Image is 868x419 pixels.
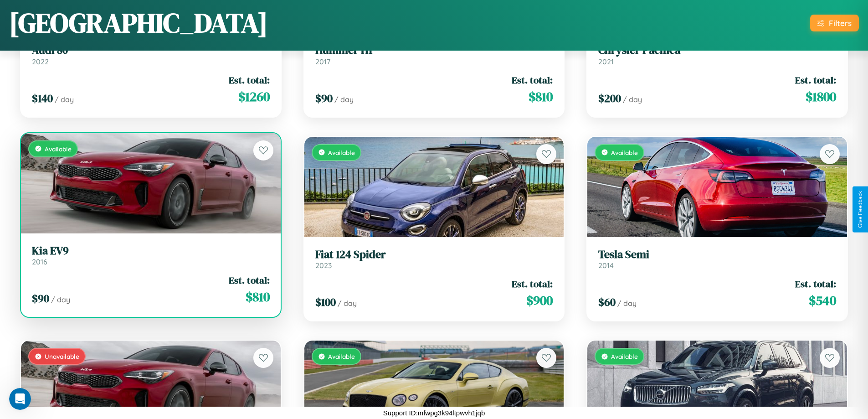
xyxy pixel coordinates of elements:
[512,73,553,87] span: Est. total:
[526,291,553,310] span: $ 900
[238,88,270,106] span: $ 1260
[315,57,330,66] span: 2017
[32,91,53,106] span: $ 140
[598,44,836,57] h3: Chrysler Pacifica
[512,277,553,290] span: Est. total:
[32,44,270,66] a: Audi 802022
[32,244,270,258] h3: Kia EV9
[829,18,852,28] div: Filters
[598,295,616,310] span: $ 60
[810,15,859,31] button: Filters
[383,407,485,419] p: Support ID: mfwpg3k94ltpwvh1jqb
[32,44,270,57] h3: Audi 80
[795,277,836,290] span: Est. total:
[45,352,79,360] span: Unavailable
[229,274,270,287] span: Est. total:
[55,95,74,104] span: / day
[45,145,72,153] span: Available
[598,248,836,261] h3: Tesla Semi
[529,88,553,106] span: $ 810
[328,352,355,360] span: Available
[806,88,836,106] span: $ 1800
[315,91,333,106] span: $ 90
[32,57,49,66] span: 2022
[623,95,642,104] span: / day
[611,352,638,360] span: Available
[9,4,268,41] h1: [GEOGRAPHIC_DATA]
[598,44,836,66] a: Chrysler Pacifica2021
[32,244,270,267] a: Kia EV92016
[315,248,553,261] h3: Fiat 124 Spider
[598,91,621,106] span: $ 200
[315,44,553,66] a: Hummer H12017
[315,44,553,57] h3: Hummer H1
[598,248,836,270] a: Tesla Semi2014
[315,248,553,270] a: Fiat 124 Spider2023
[611,149,638,156] span: Available
[598,261,614,270] span: 2014
[809,291,836,310] span: $ 540
[795,73,836,87] span: Est. total:
[51,295,70,304] span: / day
[338,299,357,308] span: / day
[598,57,614,66] span: 2021
[9,388,31,410] iframe: Intercom live chat
[315,295,336,310] span: $ 100
[617,299,637,308] span: / day
[32,257,47,266] span: 2016
[328,149,355,156] span: Available
[229,73,270,87] span: Est. total:
[857,191,863,228] div: Give Feedback
[334,95,354,104] span: / day
[246,288,270,306] span: $ 810
[32,291,49,306] span: $ 90
[315,261,332,270] span: 2023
